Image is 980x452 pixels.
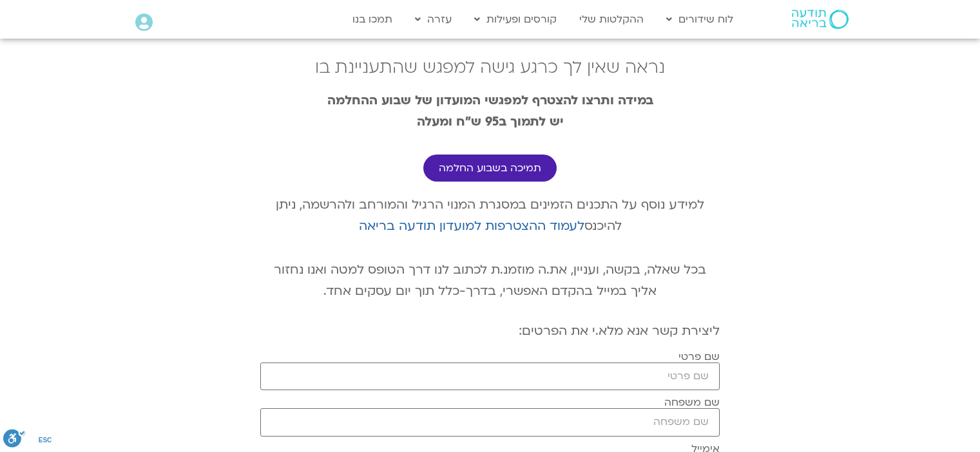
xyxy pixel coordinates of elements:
[346,7,399,32] a: תמכו בנו
[664,397,720,408] label: שם משפחה
[408,7,458,32] a: עזרה
[359,218,584,234] a: לעמוד ההצטרפות למועדון תודעה בריאה
[439,162,541,174] span: תמיכה בשבוע החלמה
[573,7,650,32] a: ההקלטות שלי
[260,259,720,302] p: בכל שאלה, בקשה, ועניין, את.ה מוזמנ.ת לכתוב לנו דרך הטופס למטה ואנו נחזור אליך במייל בהקדם האפשרי,...
[260,408,720,436] input: שם משפחה
[423,155,557,182] a: תמיכה בשבוע החלמה
[327,92,653,130] strong: במידה ותרצו להצטרף למפגשי המועדון של שבוע ההחלמה יש לתמוך ב95 ש״ח ומעלה
[260,194,720,237] p: למידע נוסף על התכנים הזמינים במסגרת המנוי הרגיל והמורחב ולהרשמה, ניתן להיכנס
[260,324,720,338] h2: ליצירת קשר אנא מלא.י את הפרטים:
[678,351,720,363] label: שם פרטי
[260,363,720,390] input: שם פרטי
[260,58,720,77] h2: נראה שאין לך כרגע גישה למפגש שהתעניינת בו
[468,7,563,32] a: קורסים ופעילות
[792,10,849,29] img: תודעה בריאה
[660,7,740,32] a: לוח שידורים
